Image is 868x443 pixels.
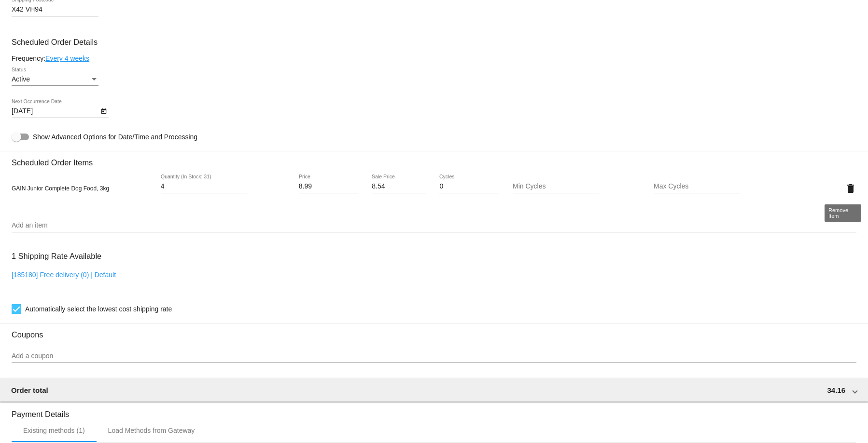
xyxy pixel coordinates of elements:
input: Max Cycles [654,183,741,190]
input: Shipping Postcode [12,6,98,13]
input: Cycles [439,183,499,190]
div: Load Methods from Gateway [108,427,195,434]
h3: Payment Details [12,403,856,419]
a: Every 4 weeks [45,54,89,62]
h3: Coupons [12,323,856,339]
input: Next Occurrence Date [12,107,98,115]
button: Open calendar [98,106,109,116]
div: Existing methods (1) [23,427,85,434]
input: Add an item [12,222,856,229]
h3: 1 Shipping Rate Available [12,246,101,267]
span: GAIN Junior Complete Dog Food, 3kg [12,185,109,192]
div: Frequency: [12,54,856,62]
input: Min Cycles [513,183,600,190]
span: Automatically select the lowest cost shipping rate [25,303,172,315]
mat-select: Status [12,76,98,83]
input: Price [299,183,358,190]
input: Add a coupon [12,352,856,360]
span: Order total [11,386,48,394]
input: Sale Price [372,183,426,190]
a: [185180] Free delivery (0) | Default [12,271,116,279]
input: Quantity (In Stock: 31) [161,183,248,190]
span: Show Advanced Options for Date/Time and Processing [33,132,197,142]
h3: Scheduled Order Items [12,151,856,167]
h3: Scheduled Order Details [12,38,856,47]
span: 34.16 [827,386,845,394]
mat-icon: delete [845,183,856,194]
span: Active [12,75,30,83]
